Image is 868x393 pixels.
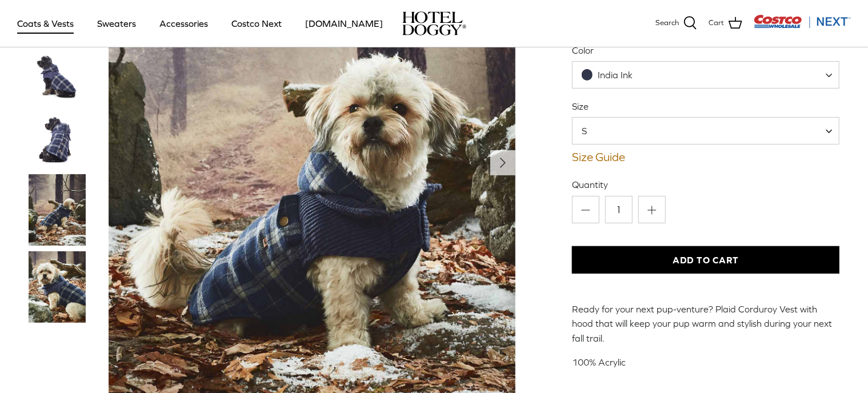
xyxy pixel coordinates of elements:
a: Visit Costco Next [754,22,851,30]
a: Sweaters [87,4,146,43]
span: India Ink [572,61,840,89]
a: hoteldoggy.com hoteldoggycom [402,11,466,35]
span: S [572,117,840,145]
a: Thumbnail Link [29,49,86,106]
span: Cart [709,17,724,29]
button: Next [490,150,515,175]
span: Search [655,17,679,29]
p: 100% Acrylic [572,355,840,370]
label: Size [572,100,840,113]
a: Cart [709,16,742,31]
span: S [573,125,610,137]
img: Costco Next [754,14,851,29]
a: Thumbnail Link [29,111,86,169]
a: Costco Next [221,4,292,43]
a: Thumbnail Link [29,174,86,246]
a: Search [655,16,697,31]
a: Thumbnail Link [29,251,86,323]
span: India Ink [598,70,633,80]
a: [DOMAIN_NAME] [295,4,393,43]
button: Add to Cart [572,246,840,274]
img: hoteldoggycom [402,11,466,35]
input: Quantity [605,196,633,223]
a: Coats & Vests [7,4,84,43]
label: Color [572,44,840,57]
a: Accessories [149,4,218,43]
label: Quantity [572,178,840,191]
p: Ready for your next pup-venture? Plaid Corduroy Vest with hood that will keep your pup warm and s... [572,302,840,346]
a: Size Guide [572,150,840,164]
span: India Ink [573,69,656,81]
